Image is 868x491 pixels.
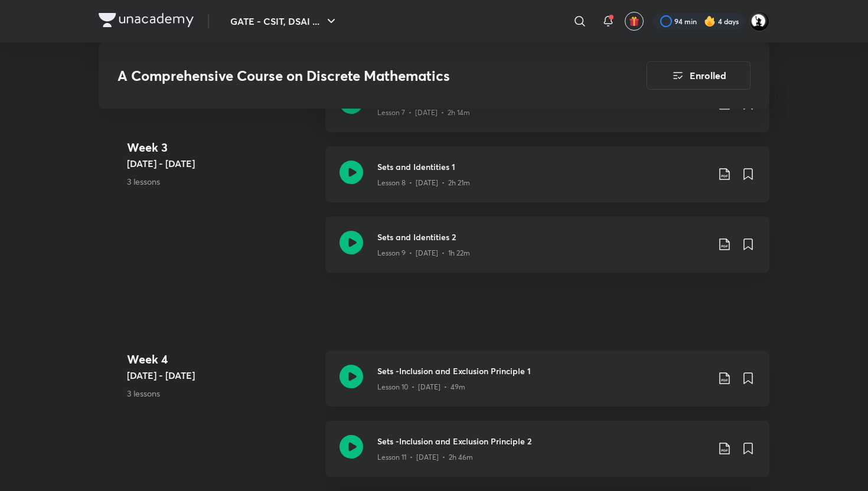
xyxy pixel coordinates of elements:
[325,421,769,491] a: Sets -Inclusion and Exclusion Principle 2Lesson 11 • [DATE] • 2h 46m
[127,156,316,171] h5: [DATE] - [DATE]
[99,13,194,27] img: Company Logo
[377,452,473,463] p: Lesson 11 • [DATE] • 2h 46m
[377,248,470,258] p: Lesson 9 • [DATE] • 1h 22m
[127,175,316,188] p: 3 lessons
[377,231,708,243] h3: Sets and Identities 2
[223,9,345,33] button: GATE - CSIT, DSAI ...
[127,368,316,382] h5: [DATE] - [DATE]
[325,217,769,287] a: Sets and Identities 2Lesson 9 • [DATE] • 1h 22m
[377,161,708,173] h3: Sets and Identities 1
[377,435,708,447] h3: Sets -Inclusion and Exclusion Principle 2
[629,16,639,27] img: avatar
[377,365,708,377] h3: Sets -Inclusion and Exclusion Principle 1
[625,12,644,31] button: avatar
[377,107,470,118] p: Lesson 7 • [DATE] • 2h 14m
[127,351,316,368] h4: Week 4
[325,76,769,146] a: Combinatorics I - The Pigeonhole principleLesson 7 • [DATE] • 2h 14m
[647,61,750,90] button: Enrolled
[127,387,316,400] p: 3 lessons
[325,351,769,421] a: Sets -Inclusion and Exclusion Principle 1Lesson 10 • [DATE] • 49m
[377,178,470,188] p: Lesson 8 • [DATE] • 2h 21m
[127,139,316,156] h4: Week 3
[377,382,465,392] p: Lesson 10 • [DATE] • 49m
[99,13,194,30] a: Company Logo
[749,11,769,31] img: AMAN SHARMA
[118,67,580,84] h3: A Comprehensive Course on Discrete Mathematics
[325,146,769,217] a: Sets and Identities 1Lesson 8 • [DATE] • 2h 21m
[704,15,716,27] img: streak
